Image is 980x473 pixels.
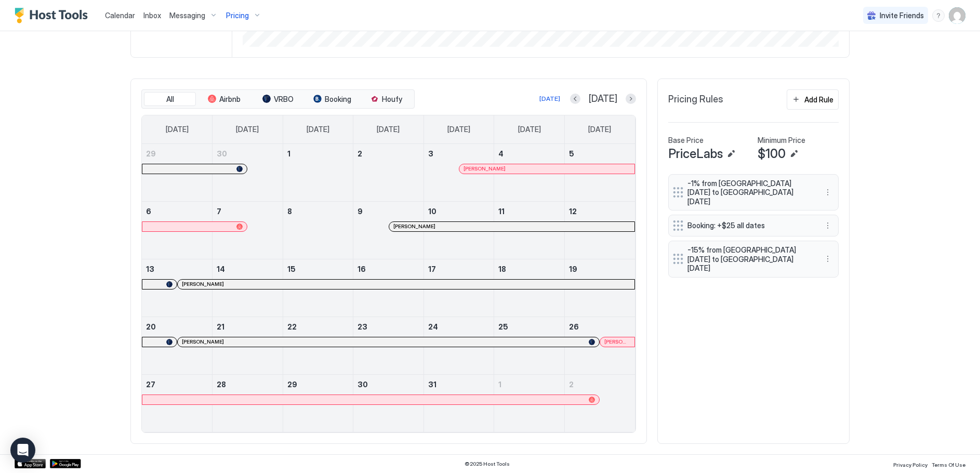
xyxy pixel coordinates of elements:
a: July 25, 2025 [494,317,564,336]
span: [PERSON_NAME] [393,223,435,230]
span: Minimum Price [758,136,805,145]
span: 13 [146,265,154,273]
span: Terms Of Use [932,462,965,468]
span: -1% from [GEOGRAPHIC_DATA][DATE] to [GEOGRAPHIC_DATA][DATE] [687,179,811,206]
a: Saturday [578,115,621,143]
div: [PERSON_NAME] [182,338,595,345]
td: July 31, 2025 [423,374,494,432]
td: July 5, 2025 [564,144,635,202]
span: © 2025 Host Tools [465,461,510,467]
span: 27 [146,380,155,389]
td: July 2, 2025 [353,144,424,202]
a: July 1, 2025 [283,144,353,163]
td: July 9, 2025 [353,201,424,259]
td: July 21, 2025 [213,317,283,374]
a: Host Tools Logo [15,8,92,23]
td: July 28, 2025 [213,374,283,432]
a: July 10, 2025 [424,202,494,221]
a: June 30, 2025 [213,144,283,163]
a: August 2, 2025 [565,375,635,394]
span: 7 [217,207,221,216]
a: August 1, 2025 [494,375,564,394]
div: [PERSON_NAME] [463,165,630,172]
a: July 31, 2025 [424,375,494,394]
button: All [144,92,196,107]
a: July 17, 2025 [424,259,494,279]
a: Sunday [155,115,199,143]
button: Previous month [570,94,580,104]
a: July 26, 2025 [565,317,635,336]
span: 18 [498,265,506,273]
a: July 27, 2025 [142,375,212,394]
td: July 6, 2025 [142,201,213,259]
a: Google Play Store [50,459,81,468]
span: 15 [287,265,296,273]
a: July 13, 2025 [142,259,212,279]
button: More options [822,219,834,232]
span: 8 [287,207,292,216]
span: [PERSON_NAME] [463,165,506,172]
div: tab-group [141,89,415,109]
span: [DATE] [377,125,400,134]
a: July 20, 2025 [142,317,212,336]
span: Calendar [105,11,135,20]
div: Add Rule [804,94,833,105]
div: menu [932,9,945,22]
span: [PERSON_NAME] [182,281,224,287]
button: [DATE] [538,93,562,105]
td: July 12, 2025 [564,201,635,259]
span: 29 [287,380,297,389]
td: July 19, 2025 [564,259,635,317]
td: July 22, 2025 [283,317,353,374]
button: Edit [725,148,737,160]
td: July 16, 2025 [353,259,424,317]
span: Pricing [226,11,249,20]
a: July 6, 2025 [142,202,212,221]
button: Houfy [360,92,412,107]
div: menu [822,186,834,199]
span: 6 [146,207,151,216]
span: VRBO [274,95,294,104]
button: Add Rule [787,89,839,110]
a: July 4, 2025 [494,144,564,163]
a: July 28, 2025 [213,375,283,394]
td: July 27, 2025 [142,374,213,432]
a: Thursday [437,115,481,143]
span: 2 [569,380,574,389]
td: July 30, 2025 [353,374,424,432]
a: July 21, 2025 [213,317,283,336]
a: July 15, 2025 [283,259,353,279]
a: July 14, 2025 [213,259,283,279]
span: 17 [428,265,436,273]
span: Airbnb [219,95,241,104]
td: July 13, 2025 [142,259,213,317]
span: 31 [428,380,436,389]
td: July 8, 2025 [283,201,353,259]
div: [PERSON_NAME] [604,338,630,345]
span: [PERSON_NAME] [182,338,224,345]
span: 10 [428,207,436,216]
span: [DATE] [447,125,470,134]
a: July 2, 2025 [353,144,423,163]
td: July 7, 2025 [213,201,283,259]
span: 24 [428,322,438,331]
span: 14 [217,265,225,273]
td: July 20, 2025 [142,317,213,374]
a: July 19, 2025 [565,259,635,279]
span: Invite Friends [880,11,924,20]
td: July 29, 2025 [283,374,353,432]
span: 20 [146,322,156,331]
a: Tuesday [296,115,340,143]
a: July 30, 2025 [353,375,423,394]
td: August 2, 2025 [564,374,635,432]
span: Inbox [143,11,161,20]
a: Monday [226,115,269,143]
a: July 18, 2025 [494,259,564,279]
td: July 18, 2025 [494,259,565,317]
span: $100 [758,146,786,162]
a: Terms Of Use [932,458,965,469]
div: [PERSON_NAME] [393,223,630,230]
span: 28 [217,380,226,389]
